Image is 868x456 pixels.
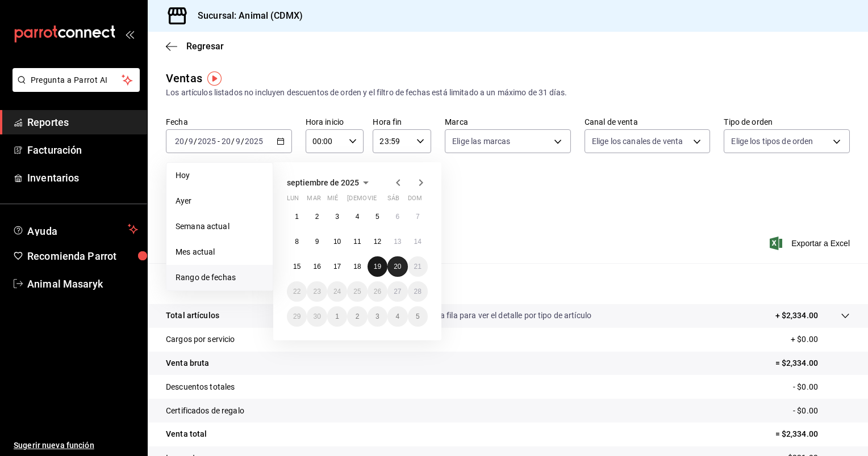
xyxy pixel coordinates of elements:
span: Recomienda Parrot [27,248,138,264]
button: 29 de septiembre de 2025 [287,306,307,327]
span: Inventarios [27,170,138,185]
h3: Sucursal: Animal (CDMX) [189,9,303,23]
abbr: 1 de octubre de 2025 [335,313,339,320]
abbr: 28 de septiembre de 2025 [414,288,422,295]
abbr: 9 de septiembre de 2025 [315,238,319,246]
span: Rango de fechas [176,272,264,284]
span: Semana actual [176,221,264,233]
abbr: 26 de septiembre de 2025 [374,288,381,295]
button: 7 de septiembre de 2025 [408,206,428,227]
p: + $0.00 [791,333,850,345]
abbr: 3 de octubre de 2025 [375,313,379,320]
button: 17 de septiembre de 2025 [327,256,347,277]
button: open_drawer_menu [125,29,134,39]
input: -- [174,137,185,146]
abbr: 15 de septiembre de 2025 [293,263,301,271]
input: -- [235,137,241,146]
span: Elige los tipos de orden [731,136,813,147]
button: 10 de septiembre de 2025 [327,231,347,252]
button: 11 de septiembre de 2025 [347,231,367,252]
input: -- [221,137,231,146]
abbr: 30 de septiembre de 2025 [313,313,320,320]
button: 9 de septiembre de 2025 [307,231,327,252]
abbr: 24 de septiembre de 2025 [333,288,341,295]
span: Hoy [176,170,264,181]
button: 27 de septiembre de 2025 [387,281,407,302]
abbr: 10 de septiembre de 2025 [333,238,341,246]
span: - [218,137,220,146]
button: 6 de septiembre de 2025 [387,206,407,227]
input: ---- [197,137,216,146]
abbr: 4 de septiembre de 2025 [356,213,360,221]
span: Ayuda [27,222,123,236]
label: Tipo de orden [724,118,850,126]
p: Venta bruta [166,357,209,369]
abbr: 27 de septiembre de 2025 [394,288,401,295]
abbr: 17 de septiembre de 2025 [333,263,341,271]
p: = $2,334.00 [775,357,850,369]
label: Marca [445,118,571,126]
button: 26 de septiembre de 2025 [368,281,387,302]
abbr: 12 de septiembre de 2025 [374,238,381,246]
button: 19 de septiembre de 2025 [368,256,387,277]
abbr: 22 de septiembre de 2025 [293,288,301,295]
button: 1 de octubre de 2025 [327,306,347,327]
abbr: 23 de septiembre de 2025 [313,288,320,295]
abbr: 7 de septiembre de 2025 [416,213,420,221]
span: Reportes [27,115,138,130]
button: 8 de septiembre de 2025 [287,231,307,252]
button: 13 de septiembre de 2025 [387,231,407,252]
abbr: 13 de septiembre de 2025 [394,238,401,246]
button: 16 de septiembre de 2025 [307,256,327,277]
p: - $0.00 [793,405,850,417]
button: 23 de septiembre de 2025 [307,281,327,302]
abbr: 25 de septiembre de 2025 [353,288,361,295]
button: 30 de septiembre de 2025 [307,306,327,327]
p: + $2,334.00 [775,310,818,322]
abbr: 19 de septiembre de 2025 [374,263,381,271]
button: 28 de septiembre de 2025 [408,281,428,302]
span: Pregunta a Parrot AI [31,74,122,86]
button: 14 de septiembre de 2025 [408,231,428,252]
label: Hora inicio [306,118,364,126]
input: -- [188,137,194,146]
button: 5 de septiembre de 2025 [368,206,387,227]
abbr: 8 de septiembre de 2025 [295,238,299,246]
button: Exportar a Excel [772,237,850,250]
button: 15 de septiembre de 2025 [287,256,307,277]
button: 22 de septiembre de 2025 [287,281,307,302]
label: Canal de venta [585,118,711,126]
abbr: 11 de septiembre de 2025 [353,238,361,246]
button: Pregunta a Parrot AI [12,68,140,92]
p: Venta total [166,428,207,440]
button: 25 de septiembre de 2025 [347,281,367,302]
p: = $2,334.00 [775,428,850,440]
button: 12 de septiembre de 2025 [368,231,387,252]
abbr: 4 de octubre de 2025 [395,313,399,320]
abbr: 3 de septiembre de 2025 [335,213,339,221]
span: Sugerir nueva función [14,440,138,451]
p: Resumen [166,277,850,290]
abbr: 1 de septiembre de 2025 [295,213,299,221]
a: Pregunta a Parrot AI [8,82,140,94]
button: 4 de octubre de 2025 [387,306,407,327]
div: Los artículos listados no incluyen descuentos de orden y el filtro de fechas está limitado a un m... [166,87,850,99]
img: Tooltip marker [207,71,222,86]
span: Facturación [27,142,138,158]
abbr: martes [307,195,320,206]
abbr: miércoles [327,195,338,206]
input: ---- [244,137,264,146]
label: Hora fin [373,118,431,126]
button: 3 de septiembre de 2025 [327,206,347,227]
abbr: sábado [387,195,399,206]
span: / [231,137,235,146]
span: septiembre de 2025 [287,178,359,187]
button: 18 de septiembre de 2025 [347,256,367,277]
p: Descuentos totales [166,381,235,393]
span: Animal Masaryk [27,276,138,292]
abbr: 18 de septiembre de 2025 [353,263,361,271]
p: Cargos por servicio [166,333,235,345]
abbr: 20 de septiembre de 2025 [394,263,401,271]
button: 3 de octubre de 2025 [368,306,387,327]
